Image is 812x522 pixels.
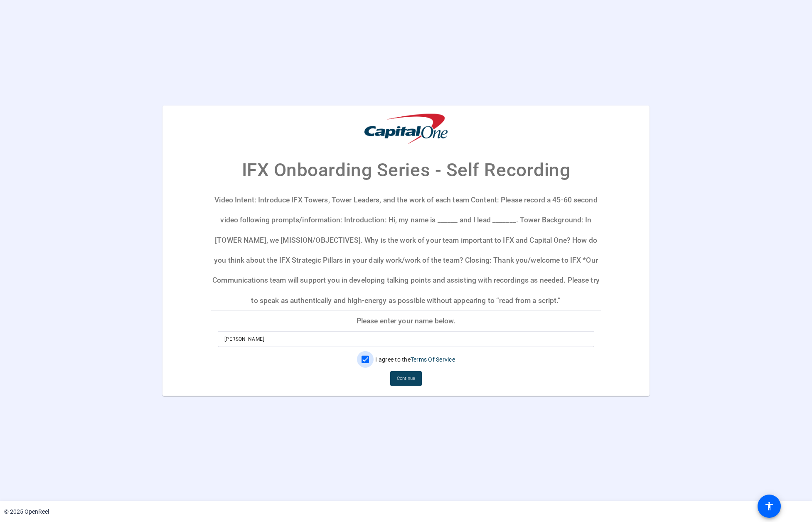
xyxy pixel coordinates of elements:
input: Enter your name [224,334,588,344]
label: I agree to the [374,355,455,363]
mat-icon: accessibility [764,501,774,511]
div: © 2025 OpenReel [4,507,49,516]
span: Continue [397,372,415,384]
p: Video Intent: Introduce IFX Towers, Tower Leaders, and the work of each team Content: Please reco... [211,190,601,310]
p: Please enter your name below. [211,311,601,331]
p: IFX Onboarding Series - Self Recording [242,156,571,184]
a: Terms Of Service [411,356,455,362]
button: Continue [390,371,422,386]
img: company-logo [364,114,448,144]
